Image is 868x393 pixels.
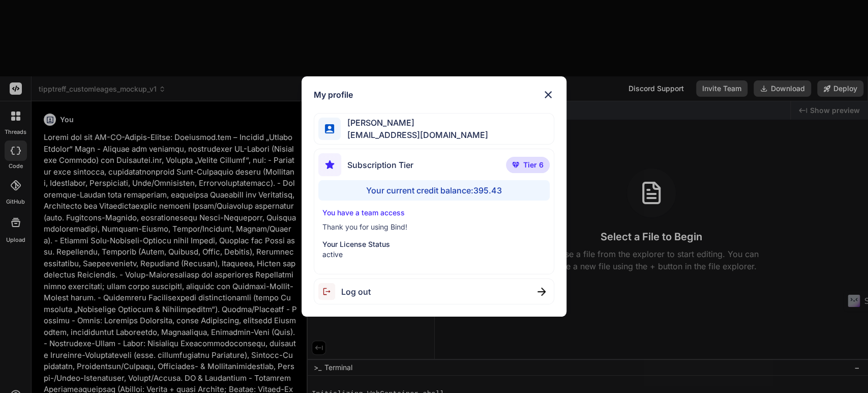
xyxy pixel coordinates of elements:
img: close [542,89,554,101]
img: premium [512,162,519,168]
span: Subscription Tier [347,159,413,171]
img: close [537,288,546,296]
div: Your current credit balance: 395.43 [318,180,550,201]
img: subscription [318,153,341,176]
p: Your License Status [322,239,546,249]
p: active [322,249,546,260]
span: Tier 6 [523,160,544,170]
p: You have a team access [322,208,546,218]
span: Log out [341,286,371,298]
img: profile [325,124,335,134]
span: [PERSON_NAME] [341,117,488,129]
span: [EMAIL_ADDRESS][DOMAIN_NAME] [341,129,488,141]
h1: My profile [314,89,353,101]
p: Thank you for using Bind! [322,222,546,232]
img: logout [318,283,341,300]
